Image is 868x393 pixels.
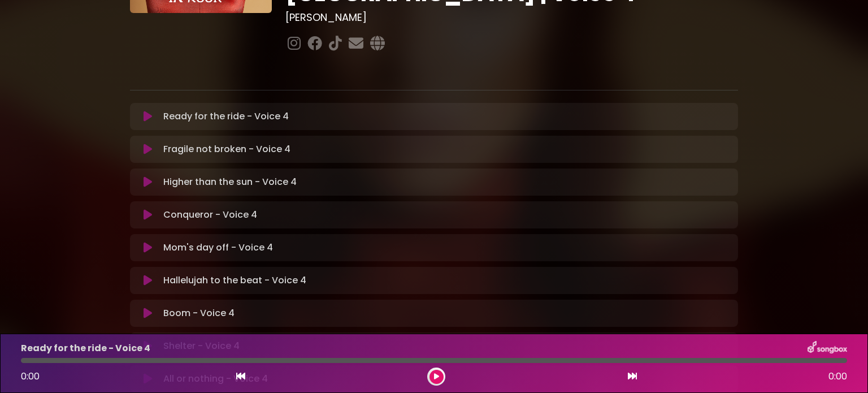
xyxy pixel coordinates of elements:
[163,208,257,222] p: Conqueror - Voice 4
[21,370,40,383] span: 0:00
[285,11,738,24] h3: [PERSON_NAME]
[163,142,290,156] p: Fragile not broken - Voice 4
[828,370,847,383] span: 0:00
[163,274,306,287] p: Hallelujah to the beat - Voice 4
[163,110,289,123] p: Ready for the ride - Voice 4
[163,175,297,189] p: Higher than the sun - Voice 4
[21,342,150,355] p: Ready for the ride - Voice 4
[808,341,847,356] img: songbox-logo-white.png
[163,306,235,320] p: Boom - Voice 4
[163,241,273,254] p: Mom's day off - Voice 4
